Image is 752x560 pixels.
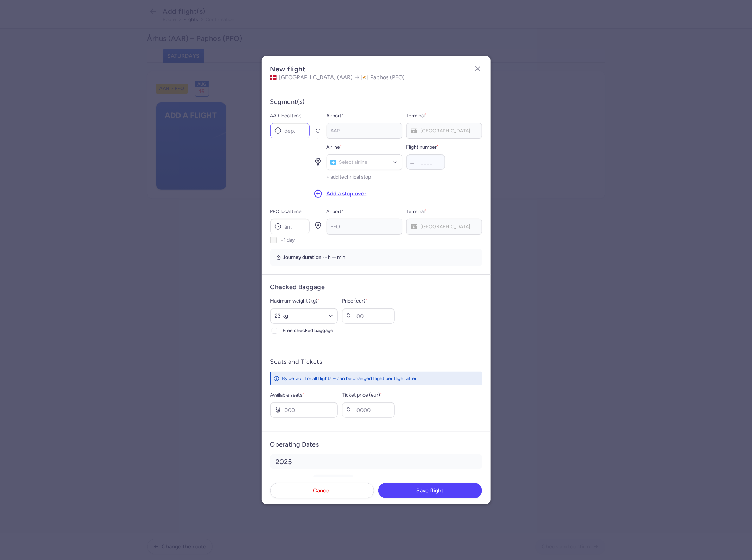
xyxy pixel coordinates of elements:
label: PFO local time [270,207,310,216]
input: arr. [270,219,310,234]
span: Free checked baggage [283,326,338,335]
label: Price (eur) [342,297,395,305]
h4: Segment(s) [270,98,482,106]
label: Flight number [406,143,445,151]
button: + add technical stop [327,174,371,180]
p: Journey duration [283,254,346,261]
input: 00 [342,308,395,324]
span: Airport [327,112,402,120]
input: +1 day [270,237,277,243]
label: Available seats [270,391,338,399]
label: AAR local time [270,112,310,120]
h4: [GEOGRAPHIC_DATA] (AAR) Paphos (PFO) [270,74,405,81]
label: Terminal [406,207,427,216]
h4: Seats and Tickets [270,358,482,366]
div: € [346,406,353,413]
label: Maximum weight (kg) [270,297,338,305]
label: Ticket price (eur) [342,391,395,399]
span: __ [411,160,414,164]
h2: New flight [270,64,405,74]
div: € [346,312,353,319]
input: Free checked baggage [272,328,277,334]
button: Add a stop over [327,190,367,198]
time: -- h -- min [323,254,346,261]
h4: Operating Dates [270,441,482,449]
span: +1 day [281,237,295,243]
button: Save flight [378,483,482,498]
label: Terminal [406,112,427,120]
span: Cancel [313,487,331,494]
button: Cancel [270,483,374,498]
span: Save flight [417,487,444,494]
input: 0000 [342,402,395,418]
label: Airline [327,143,342,151]
input: ____ [406,154,445,170]
div: By default for all flights – can be changed flight per flight after [282,375,467,382]
span: Select airline [339,158,367,166]
input: 000 [270,402,338,418]
span: Airport [327,207,402,216]
h4: Checked Baggage [270,283,482,291]
h5: 2025 [270,454,482,469]
input: dep. [270,123,310,138]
